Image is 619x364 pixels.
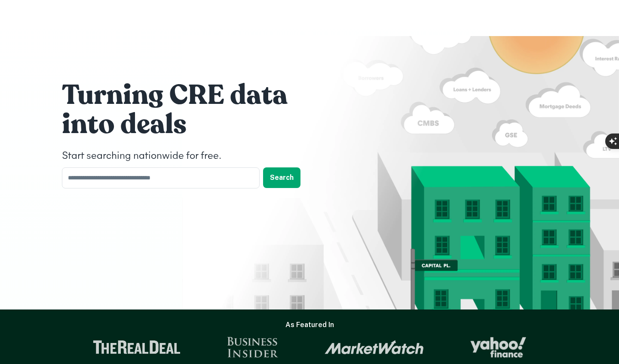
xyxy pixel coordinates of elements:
[62,149,320,164] h4: Start searching nationwide for free.
[62,107,320,142] h1: into deals
[227,337,279,358] img: Business Insider
[93,340,181,354] img: The Real Deal
[62,78,320,112] h1: Turning CRE data
[576,295,619,337] iframe: Chat Widget
[285,320,334,330] h6: As Featured In
[325,340,424,355] img: Market Watch
[470,337,526,358] img: Yahoo Finance
[263,167,300,188] button: Search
